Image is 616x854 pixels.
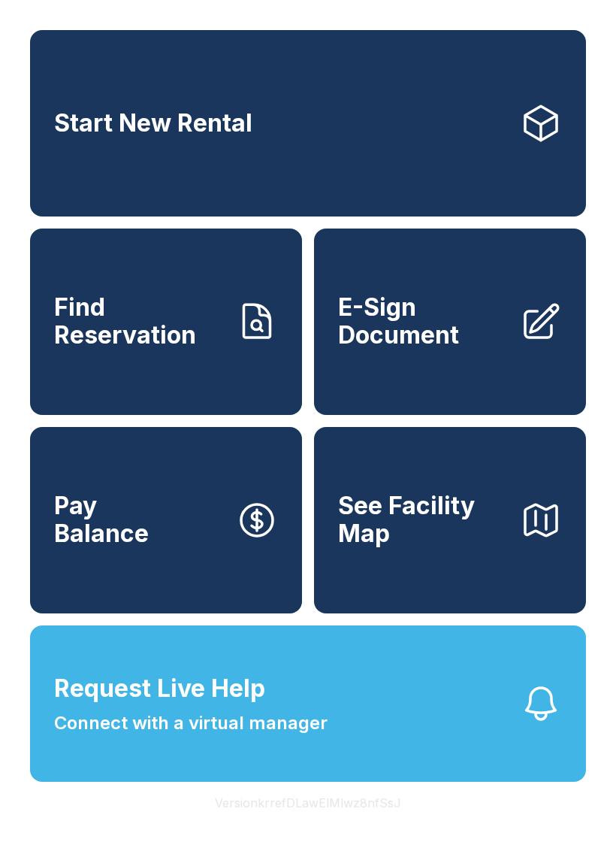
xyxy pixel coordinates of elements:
button: See Facility Map [314,427,586,613]
button: PayBalance [30,427,302,613]
span: E-Sign Document [338,294,508,349]
span: Find Reservation [54,294,224,349]
span: Connect with a virtual manager [54,710,328,737]
a: Find Reservation [30,229,302,415]
a: Start New Rental [30,30,586,217]
a: E-Sign Document [314,229,586,415]
span: See Facility Map [338,492,508,547]
button: VersionkrrefDLawElMlwz8nfSsJ [203,782,413,824]
button: Request Live HelpConnect with a virtual manager [30,625,586,782]
span: Pay Balance [54,492,149,547]
span: Start New Rental [54,110,252,138]
span: Request Live Help [54,671,265,707]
